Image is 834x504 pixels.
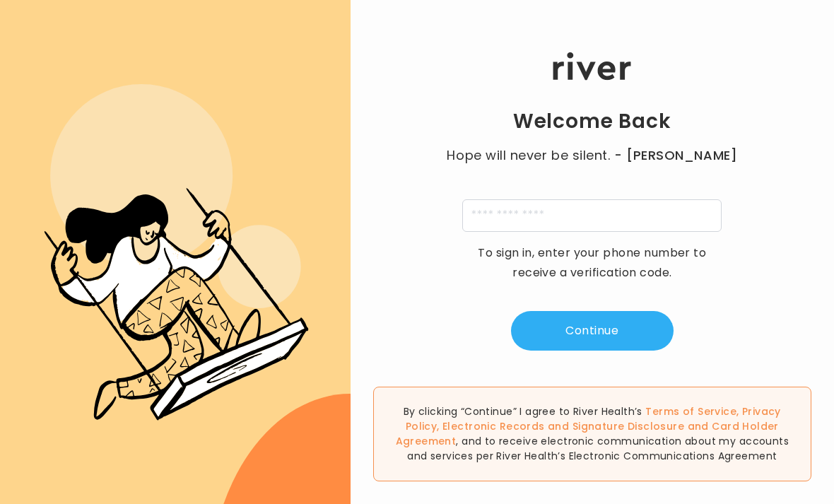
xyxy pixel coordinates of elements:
[396,404,781,448] span: , , and
[442,419,684,433] a: Electronic Records and Signature Disclosure
[614,146,737,165] span: - [PERSON_NAME]
[406,404,781,433] a: Privacy Policy
[511,311,674,351] button: Continue
[407,434,789,463] span: , and to receive electronic communication about my accounts and services per River Health’s Elect...
[469,243,716,283] p: To sign in, enter your phone number to receive a verification code.
[396,419,779,448] a: Card Holder Agreement
[645,404,736,418] a: Terms of Service
[513,109,671,134] h1: Welcome Back
[433,146,751,165] p: Hope will never be silent.
[373,387,811,481] div: By clicking “Continue” I agree to River Health’s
